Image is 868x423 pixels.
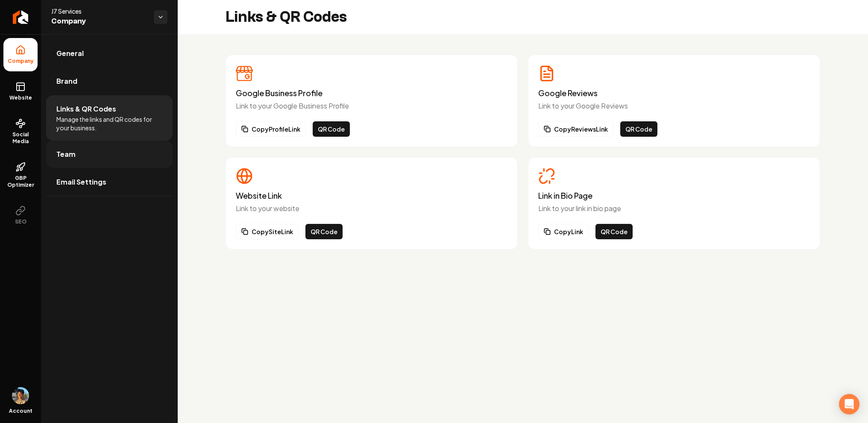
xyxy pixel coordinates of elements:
[4,58,37,65] span: Company
[313,121,350,137] button: QR Code
[56,48,84,59] span: General
[3,175,38,188] span: GBP Optimizer
[538,191,810,200] h3: Link in Bio Page
[3,155,38,195] a: GBP Optimizer
[620,121,657,137] button: QR Code
[56,76,77,86] span: Brand
[51,7,147,15] span: J7 Services
[13,10,29,24] img: Rebolt Logo
[595,224,633,239] button: QR Code
[236,203,507,214] p: Link to your website
[56,149,76,159] span: Team
[12,387,29,404] img: Aditya Nair
[6,94,35,101] span: Website
[46,68,173,95] a: Brand
[56,177,106,187] span: Email Settings
[538,89,810,97] h3: Google Reviews
[538,203,810,214] p: Link to your link in bio page
[3,131,38,145] span: Social Media
[9,408,32,414] span: Account
[236,224,299,239] button: CopySiteLink
[12,218,30,225] span: SEO
[56,115,162,132] span: Manage the links and QR codes for your business.
[236,101,507,111] p: Link to your Google Business Profile
[3,75,38,108] a: Website
[3,199,38,232] button: SEO
[56,104,116,114] span: Links & QR Codes
[46,40,173,67] a: General
[12,387,29,404] button: Open user button
[3,112,38,152] a: Social Media
[226,9,347,26] h2: Links & QR Codes
[46,141,173,168] a: Team
[236,121,306,137] button: CopyProfileLink
[839,394,859,414] div: Open Intercom Messenger
[46,168,173,196] a: Email Settings
[51,15,147,27] span: Company
[305,224,343,239] button: QR Code
[538,121,613,137] button: CopyReviewsLink
[236,89,507,97] h3: Google Business Profile
[538,101,810,111] p: Link to your Google Reviews
[236,191,507,200] h3: Website Link
[538,224,589,239] button: CopyLink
